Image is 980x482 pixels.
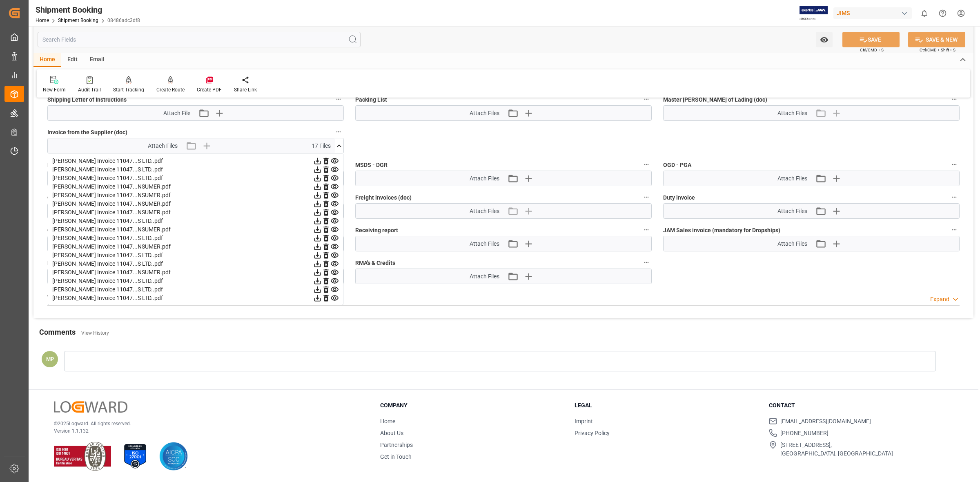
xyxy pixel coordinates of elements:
[81,330,109,336] a: View History
[54,427,360,435] p: Version 1.1.132
[355,226,398,235] span: Receiving report
[949,94,960,104] button: Master [PERSON_NAME] of Lading (doc)
[777,109,807,118] span: Attach Files
[78,86,101,93] div: Audit Trail
[52,242,339,251] div: [PERSON_NAME] Invoice 11047...NSUMER.pdf
[777,174,807,183] span: Attach Files
[641,224,652,235] button: Receiving report
[575,430,610,436] a: Privacy Policy
[61,53,84,67] div: Edit
[58,18,98,23] a: Shipment Booking
[159,442,188,471] img: AICPA SOC
[777,240,807,248] span: Attach Files
[52,182,339,191] div: [PERSON_NAME] Invoice 11047...NSUMER.pdf
[663,161,691,169] span: OGD - PGA
[380,453,412,460] a: Get in Touch
[46,356,54,362] span: MP
[355,161,388,169] span: MSDS - DGR
[54,442,111,471] img: ISO 9001 & ISO 14001 Certification
[333,127,344,137] button: Invoice from the Supplier (doc)
[380,442,413,448] a: Partnerships
[43,86,66,93] div: New Form
[52,294,339,302] div: [PERSON_NAME] Invoice 11047...S LTD..pdf
[54,420,360,427] p: © 2025 Logward. All rights reserved.
[930,295,949,304] div: Expand
[933,4,952,22] button: Help Center
[52,200,339,208] div: [PERSON_NAME] Invoice 11047...NSUMER.pdf
[641,192,652,202] button: Freight invoices (doc)
[47,161,93,169] span: Preferential tariff
[663,226,780,235] span: JAM Sales invoice (mandatory for Dropships)
[470,240,499,248] span: Attach Files
[47,128,127,137] span: Invoice from the Supplier (doc)
[641,257,652,268] button: RMA's & Credits
[780,429,829,438] span: [PHONE_NUMBER]
[470,207,499,215] span: Attach Files
[949,159,960,170] button: OGD - PGA
[148,142,178,150] span: Attach Files
[38,32,361,47] input: Search Fields
[833,5,915,21] button: JIMS
[380,430,403,436] a: About Us
[380,401,564,410] h3: Company
[641,94,652,104] button: Packing List
[575,401,759,410] h3: Legal
[860,47,884,53] span: Ctrl/CMD + S
[380,418,395,424] a: Home
[52,251,339,260] div: [PERSON_NAME] Invoice 11047...S LTD..pdf
[52,217,339,225] div: [PERSON_NAME] Invoice 11047...S LTD..pdf
[663,193,695,202] span: Duty invoice
[777,207,807,215] span: Attach Files
[52,285,339,294] div: [PERSON_NAME] Invoice 11047...S LTD..pdf
[163,109,190,118] span: Attach File
[52,174,339,182] div: [PERSON_NAME] Invoice 11047...S LTD..pdf
[52,260,339,268] div: [PERSON_NAME] Invoice 11047...S LTD..pdf
[156,86,185,93] div: Create Route
[197,86,222,93] div: Create PDF
[113,86,144,93] div: Start Tracking
[52,208,339,217] div: [PERSON_NAME] Invoice 11047...NSUMER.pdf
[234,86,257,93] div: Share Link
[575,418,593,424] a: Imprint
[949,192,960,202] button: Duty invoice
[470,272,499,281] span: Attach Files
[800,6,828,20] img: Exertis%20JAM%20-%20Email%20Logo.jpg_1722504956.jpg
[52,268,339,277] div: [PERSON_NAME] Invoice 11047...NSUMER.pdf
[470,109,499,118] span: Attach Files
[333,94,344,104] button: Shipping Letter of Instructions
[52,234,339,242] div: [PERSON_NAME] Invoice 11047...S LTD..pdf
[33,53,61,67] div: Home
[842,32,900,47] button: SAVE
[949,224,960,235] button: JAM Sales invoice (mandatory for Dropships)
[355,259,395,267] span: RMA's & Credits
[52,225,339,234] div: [PERSON_NAME] Invoice 11047...NSUMER.pdf
[47,226,93,235] span: Claim documents
[833,7,912,19] div: JIMS
[36,4,140,16] div: Shipment Booking
[780,441,893,458] span: [STREET_ADDRESS], [GEOGRAPHIC_DATA], [GEOGRAPHIC_DATA]
[663,96,767,104] span: Master [PERSON_NAME] of Lading (doc)
[908,32,965,47] button: SAVE & NEW
[920,47,955,53] span: Ctrl/CMD + Shift + S
[915,4,933,22] button: show 0 new notifications
[121,442,149,471] img: ISO 27001 Certification
[52,165,339,174] div: [PERSON_NAME] Invoice 11047...S LTD..pdf
[355,96,387,104] span: Packing List
[47,193,166,202] span: Quote (Freight and/or any additional charges)
[52,277,339,285] div: [PERSON_NAME] Invoice 11047...S LTD..pdf
[355,193,412,202] span: Freight invoices (doc)
[780,417,871,426] span: [EMAIL_ADDRESS][DOMAIN_NAME]
[470,174,499,183] span: Attach Files
[47,259,107,267] span: Proof of Delivery (POD)
[312,142,331,150] span: 17 Files
[47,293,87,304] h2: Vendor Link
[84,53,111,67] div: Email
[52,157,339,165] div: [PERSON_NAME] Invoice 11047...S LTD..pdf
[641,159,652,170] button: MSDS - DGR
[816,32,833,47] button: open menu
